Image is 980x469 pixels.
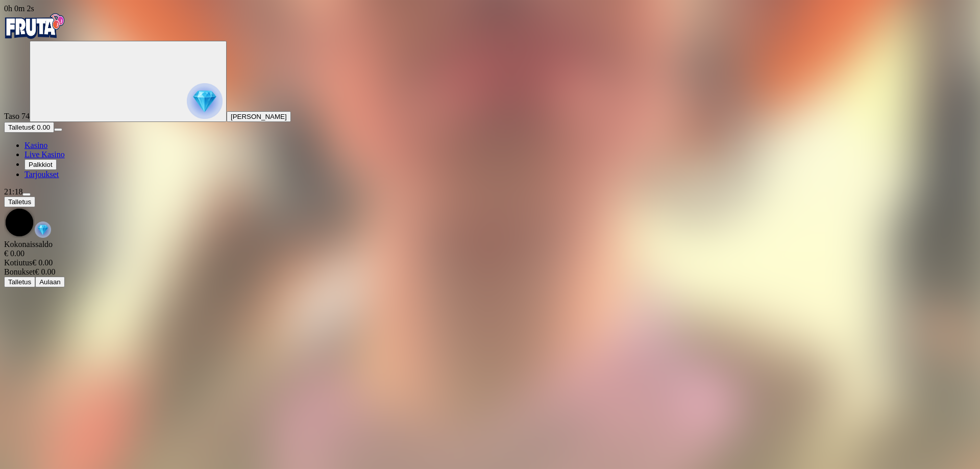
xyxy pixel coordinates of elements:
span: [PERSON_NAME] [231,113,287,120]
span: Palkkiot [29,161,53,168]
img: Fruta [4,13,65,39]
img: reward-icon [35,221,51,238]
nav: Main menu [4,141,976,179]
span: Taso 74 [4,112,30,120]
button: Palkkiot [24,159,57,170]
button: [PERSON_NAME] [227,111,291,122]
a: Kasino [24,141,47,150]
span: Bonukset [4,267,35,276]
button: Aulaan [35,277,65,287]
button: Talletus [4,196,35,207]
span: Talletus [8,198,31,206]
span: 21:18 [4,187,22,196]
button: menu [22,193,31,196]
div: Game menu content [4,240,976,287]
button: Talletus [4,277,35,287]
span: Kotiutus [4,258,32,267]
div: € 0.00 [4,249,976,258]
a: Live Kasino [24,150,65,159]
img: reward progress [187,83,223,119]
a: Tarjoukset [24,170,59,179]
div: Game menu [4,196,976,240]
button: menu [54,128,62,131]
div: Kokonaissaldo [4,240,976,258]
span: Aulaan [39,278,61,286]
div: € 0.00 [4,258,976,267]
span: Talletus [8,124,31,131]
button: reward progress [30,41,227,122]
button: Talletusplus icon€ 0.00 [4,122,54,133]
div: € 0.00 [4,267,976,277]
a: Fruta [4,32,65,40]
span: € 0.00 [31,124,50,131]
span: Talletus [8,278,31,286]
nav: Primary [4,13,976,179]
span: user session time [4,4,34,13]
